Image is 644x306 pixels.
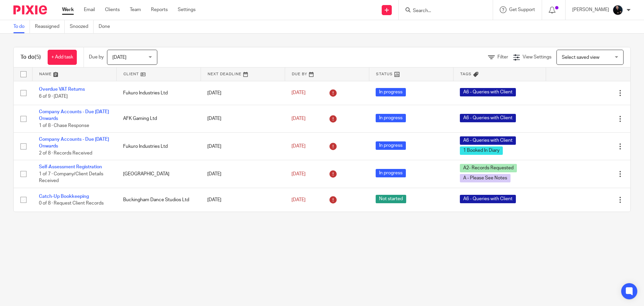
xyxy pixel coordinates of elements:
[291,172,306,176] span: [DATE]
[572,6,609,13] p: [PERSON_NAME]
[291,198,306,202] span: [DATE]
[39,194,89,199] a: Catch-Up Bookkeeping
[39,94,68,99] span: 6 of 9 · [DATE]
[376,114,406,122] span: In progress
[201,133,285,160] td: [DATE]
[112,55,126,60] span: [DATE]
[201,160,285,188] td: [DATE]
[89,54,104,60] p: Due by
[116,188,201,212] td: Buckingham Dance Studios Ltd
[130,6,141,13] a: Team
[178,6,196,13] a: Settings
[201,188,285,212] td: [DATE]
[39,172,103,183] span: 1 of 7 · Company/Client Details Received
[612,5,623,15] img: Headshots%20accounting4everything_Poppy%20Jakes%20Photography-2203.jpg
[99,20,115,33] a: Done
[116,81,201,105] td: Fukuro Industries Ltd
[48,50,77,65] a: + Add task
[562,55,599,60] span: Select saved view
[291,116,306,121] span: [DATE]
[291,91,306,95] span: [DATE]
[460,72,472,76] span: Tags
[13,20,30,33] a: To do
[116,133,201,160] td: Fukuro Industries Ltd
[460,164,517,172] span: A2- Records Requested
[509,7,535,12] span: Get Support
[116,160,201,188] td: [GEOGRAPHIC_DATA]
[35,54,41,60] span: (5)
[20,54,41,61] h1: To do
[151,6,168,13] a: Reports
[39,201,104,206] span: 0 of 8 · Request Client Records
[70,20,94,33] a: Snoozed
[201,81,285,105] td: [DATE]
[13,5,47,14] img: Pixie
[460,136,516,145] span: A6 - Queries with Client
[523,55,551,59] span: View Settings
[412,8,473,14] input: Search
[376,169,406,177] span: In progress
[116,105,201,132] td: AFK Gaming Ltd
[291,144,306,149] span: [DATE]
[39,110,109,121] a: Company Accounts - Due [DATE] Onwards
[39,123,89,128] span: 1 of 8 · Chase Response
[460,88,516,96] span: A6 - Queries with Client
[39,137,109,148] a: Company Accounts - Due [DATE] Onwards
[460,174,511,182] span: A - Please See Notes
[39,87,85,92] a: Overdue VAT Returns
[39,151,92,156] span: 2 of 8 · Records Received
[201,105,285,132] td: [DATE]
[62,6,74,13] a: Work
[497,55,508,59] span: Filter
[460,195,516,203] span: A6 - Queries with Client
[376,141,406,150] span: In progress
[35,20,65,33] a: Reassigned
[105,6,120,13] a: Clients
[84,6,95,13] a: Email
[39,165,102,169] a: Self-Assessment Registration
[376,88,406,96] span: In progress
[460,146,503,155] span: 1 Booked In Diary
[376,195,406,203] span: Not started
[460,114,516,122] span: A6 - Queries with Client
